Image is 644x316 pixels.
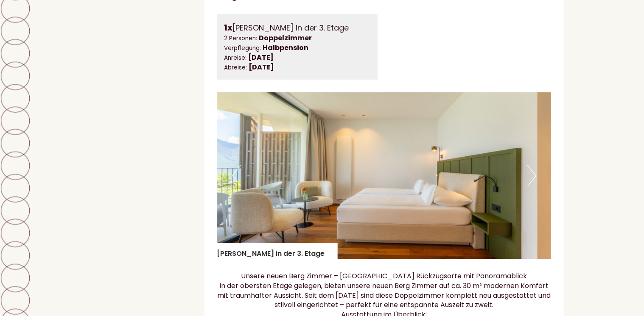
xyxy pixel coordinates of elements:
[278,221,334,238] button: Senden
[13,43,147,49] small: 19:30
[527,165,536,186] button: Next
[259,33,312,43] b: Doppelzimmer
[263,43,309,53] b: Halbpension
[224,22,233,33] b: 1x
[146,6,189,20] div: Dienstag
[217,243,338,259] div: [PERSON_NAME] in der 3. Etage
[6,25,151,50] div: Guten Tag, wie können wir Ihnen helfen?
[249,62,274,72] b: [DATE]
[224,34,258,42] small: 2 Personen:
[217,92,552,259] img: image
[224,44,261,52] small: Verpflegung:
[249,53,274,62] b: [DATE]
[224,54,247,62] small: Anreise:
[13,26,147,33] div: Hotel Tenz
[224,64,247,72] small: Abreise:
[232,165,241,186] button: Previous
[224,22,371,34] div: [PERSON_NAME] in der 3. Etage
